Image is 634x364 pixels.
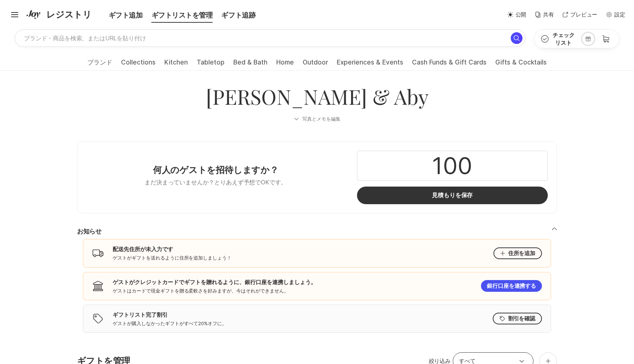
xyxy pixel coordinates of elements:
p: 配送先住所が未入力です [113,245,173,253]
p: ゲストがクレジットカードでギフトを贈れるように、銀行口座を連携しましょう。 [113,278,316,286]
span: レジストリ [46,8,92,21]
button: 公開 [507,11,526,19]
a: ブランド [87,59,112,70]
p: 設定 [614,11,625,19]
button: Search for [511,32,522,44]
button: チェックリスト [535,30,581,48]
input: ブランド・商品を検索、またはURLを貼り付け [15,29,525,47]
button: 共有 [535,11,554,19]
p: [PERSON_NAME] & Aby [86,82,548,110]
p: まだ決まっていませんか？とりあえず予想でOKです。 [145,178,287,187]
button: 割引を確認 [493,313,542,324]
p: プレビュー [570,11,597,19]
p: 共有 [543,11,554,19]
button: 住所を追加 [493,247,542,259]
a: Tabletop [197,59,225,70]
a: Gifts & Cocktails [495,59,547,70]
a: Bed & Bath [233,59,267,70]
p: ゲストはカードで現金ギフトを贈る柔軟さを好みますが、今はそれができません。 [113,287,289,294]
button: 銀行口座を連携する [481,280,542,292]
p: ゲストがギフトを送れるように住所を追加しましょう！ [113,254,232,261]
a: Experiences & Events [337,59,403,70]
p: お知らせ [77,227,102,236]
button: 写真とメモを編集 [77,110,557,128]
p: ゲストが購入しなかったギフトがすべて20%オフに。 [113,320,227,327]
a: Cash Funds & Gift Cards [412,59,487,70]
button: お知らせ [77,227,557,236]
div: ギフト追加 [94,10,147,21]
a: Home [276,59,294,70]
p: 公開 [515,11,526,19]
div: ギフトリストを管理 [147,10,217,21]
p: 何人のゲストを招待しますか？ [153,164,278,176]
button: 設定 [606,11,625,19]
button: 見積もりを保存 [357,187,548,204]
a: Kitchen [164,59,188,70]
p: ギフトリスト完了割引 [113,311,168,319]
a: Outdoor [303,59,328,70]
div: お知らせ [77,236,557,339]
button: プレビュー [563,11,597,19]
a: Collections [121,59,156,70]
div: ギフト追跡 [217,10,260,21]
